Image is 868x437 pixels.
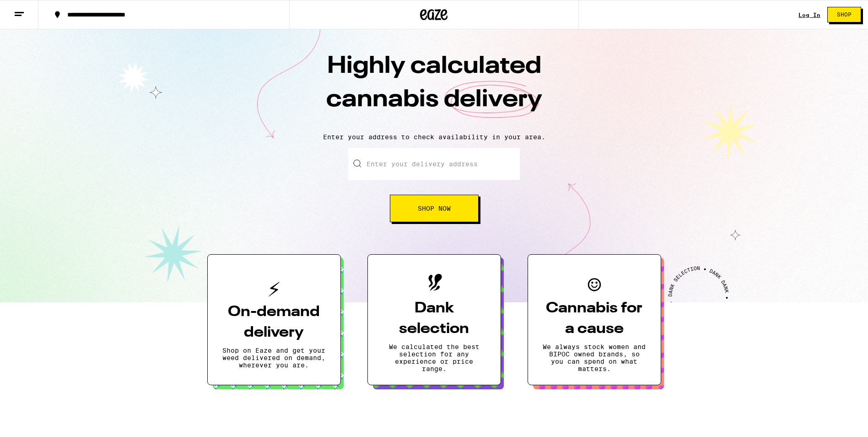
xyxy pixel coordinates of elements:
button: Cannabis for a causeWe always stock women and BIPOC owned brands, so you can spend on what matters. [528,254,661,385]
button: Dank selectionWe calculated the best selection for any experience or price range. [367,254,501,385]
button: Shop [827,7,861,22]
h3: Dank selection [383,298,486,339]
a: Shop [820,7,868,22]
h3: Cannabis for a cause [543,298,646,339]
span: Shop [837,12,852,17]
button: Shop Now [390,195,479,222]
input: Enter your delivery address [348,148,520,180]
h3: On-demand delivery [222,302,326,343]
p: We always stock women and BIPOC owned brands, so you can spend on what matters. [543,343,646,372]
a: Log In [798,12,820,18]
p: Enter your address to check availability in your area. [9,133,859,141]
h1: Highly calculated cannabis delivery [274,50,594,126]
button: On-demand deliveryShop on Eaze and get your weed delivered on demand, wherever you are. [207,254,341,385]
p: Shop on Eaze and get your weed delivered on demand, wherever you are. [222,347,326,369]
span: Shop Now [418,205,451,212]
p: We calculated the best selection for any experience or price range. [383,343,486,372]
